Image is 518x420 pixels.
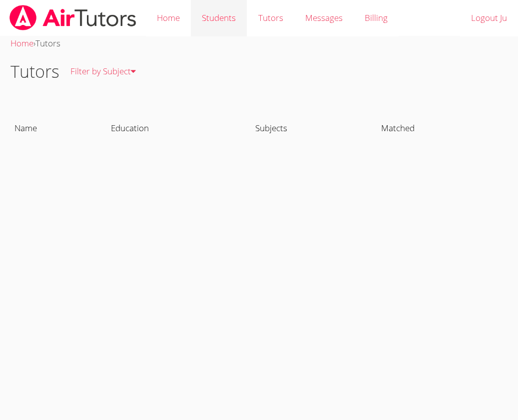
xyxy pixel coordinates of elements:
[35,37,60,49] span: Tutors
[10,37,33,49] a: Home
[377,117,508,140] th: Matched
[10,36,508,51] div: ›
[8,5,137,30] img: airtutors_banner-c4298cdbf04f3fff15de1276eac7730deb9818008684d7c2e4769d2f7ddbe033.png
[251,117,377,140] th: Subjects
[59,53,147,90] a: Filter by Subject
[305,12,343,23] span: Messages
[107,117,251,140] th: Education
[10,117,107,140] th: Name
[10,59,59,84] h1: Tutors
